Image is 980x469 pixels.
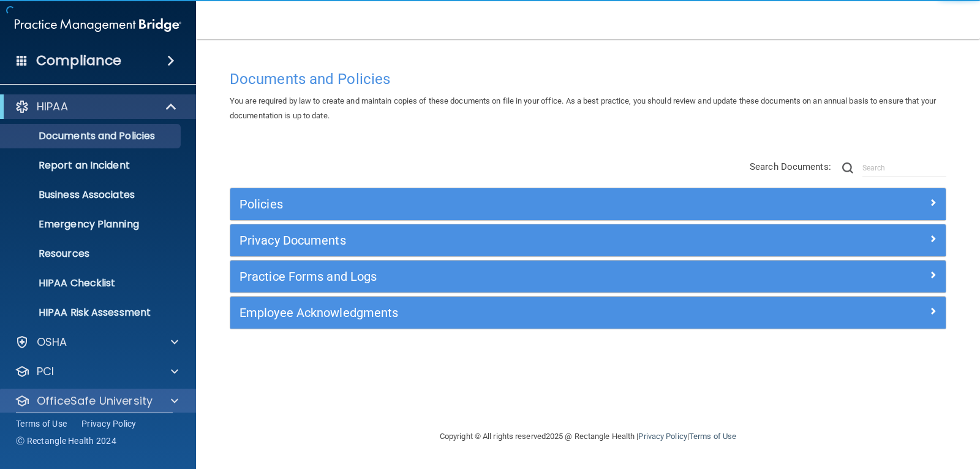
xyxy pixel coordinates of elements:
h5: Policies [239,197,758,211]
iframe: Drift Widget Chat Controller [768,382,965,431]
h5: Employee Acknowledgments [239,306,758,319]
a: OfficeSafe University [15,394,178,408]
span: Search Documents: [750,161,831,172]
h4: Compliance [36,52,121,69]
a: Privacy Policy [81,418,137,430]
p: Documents and Policies [8,130,175,142]
span: You are required by law to create and maintain copies of these documents on file in your office. ... [230,96,936,120]
a: HIPAA [15,99,178,114]
a: Terms of Use [16,418,67,430]
a: PCI [15,364,178,379]
h5: Practice Forms and Logs [239,270,758,283]
span: Ⓒ Rectangle Health 2024 [16,435,116,447]
p: Emergency Planning [8,218,175,231]
a: OSHA [15,335,178,349]
input: Search [862,159,946,177]
p: HIPAA Checklist [8,277,175,289]
p: OfficeSafe University [37,394,153,408]
p: PCI [37,364,54,379]
a: Policies [239,194,937,214]
a: Terms of Use [689,432,736,441]
p: OSHA [37,335,67,349]
h4: Documents and Policies [230,71,946,87]
p: HIPAA Risk Assessment [8,307,175,319]
p: Business Associates [8,189,175,201]
a: Privacy Documents [239,231,937,250]
img: PMB logo [15,13,181,37]
h5: Privacy Documents [239,234,758,247]
p: HIPAA [37,99,68,114]
a: Privacy Policy [638,432,687,441]
p: Report an Incident [8,159,175,172]
a: Employee Acknowledgments [239,303,937,322]
p: Resources [8,248,175,260]
a: Practice Forms and Logs [239,267,937,286]
div: Copyright © All rights reserved 2025 @ Rectangle Health | | [364,417,812,456]
img: ic-search.3b580494.png [842,162,853,173]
